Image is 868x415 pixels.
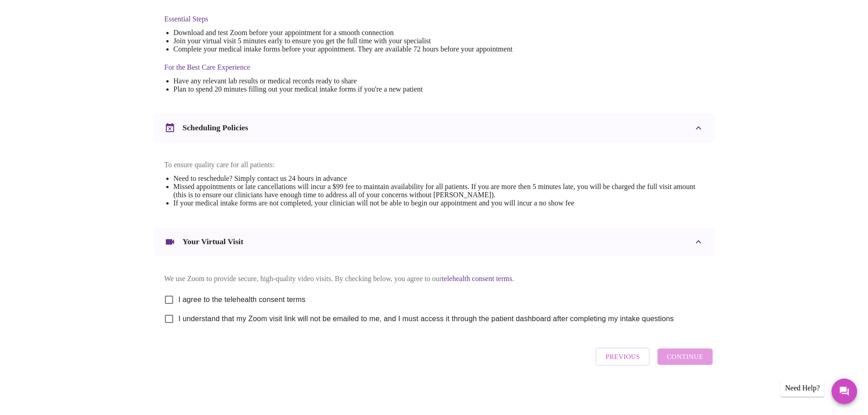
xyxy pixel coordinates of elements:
h4: For the Best Care Experience [164,63,513,72]
li: Have any relevant lab results or medical records ready to share [174,77,513,85]
h4: Essential Steps [164,15,513,23]
p: We use Zoom to provide secure, high-quality video visits. By checking below, you agree to our . [164,275,704,283]
li: Need to reschedule? Simply contact us 24 hours in advance [174,174,704,183]
div: Your Virtual Visit [154,227,715,256]
div: Need Help? [781,379,824,397]
button: Messages [832,379,857,404]
div: Scheduling Policies [154,113,715,143]
span: Previous [606,351,640,363]
li: Download and test Zoom before your appointment for a smooth connection [174,29,513,37]
li: If your medical intake forms are not completed, your clinician will not be able to begin our appo... [174,199,704,207]
li: Complete your medical intake forms before your appointment. They are available 72 hours before yo... [174,45,513,53]
span: I agree to the telehealth consent terms [179,294,306,305]
li: Join your virtual visit 5 minutes early to ensure you get the full time with your specialist [174,37,513,45]
h3: Scheduling Policies [183,123,248,133]
li: Missed appointments or late cancellations will incur a $99 fee to maintain availability for all p... [174,183,704,199]
li: Plan to spend 20 minutes filling out your medical intake forms if you're a new patient [174,85,513,93]
button: Previous [596,348,650,366]
a: telehealth consent terms [442,275,513,282]
h3: Your Virtual Visit [183,237,244,246]
p: To ensure quality care for all patients: [164,161,704,169]
span: I understand that my Zoom visit link will not be emailed to me, and I must access it through the ... [179,313,674,324]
